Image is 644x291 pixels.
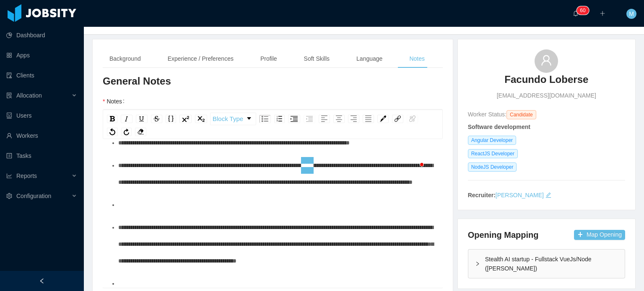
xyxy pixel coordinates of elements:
div: Background [103,49,148,68]
div: rdw-inline-control [105,113,209,125]
label: Notes [103,98,128,105]
div: Language [350,49,389,68]
div: Soft Skills [297,49,336,68]
a: icon: profileTasks [6,147,77,164]
h4: Opening Mapping [468,229,539,241]
div: rdw-link-control [390,113,420,125]
div: Indent [288,115,300,123]
span: Block Type [213,111,243,127]
div: Outdent [304,115,315,123]
a: icon: robotUsers [6,107,77,124]
div: Subscript [195,115,207,123]
div: icon: rightStealth AI startup - Fullstack VueJs/Node ([PERSON_NAME]) [468,250,625,278]
i: icon: edit [545,192,551,198]
span: Configuration [16,193,51,199]
div: Superscript [179,115,192,123]
a: icon: pie-chartDashboard [6,27,77,44]
div: Strikethrough [151,115,162,123]
div: rdw-toolbar [103,110,443,139]
div: rdw-history-control [105,128,133,136]
div: Monospace [166,115,176,123]
div: Experience / Preferences [161,49,240,68]
div: rdw-color-picker [376,113,390,125]
span: Allocation [16,92,42,99]
div: rdw-block-control [209,113,257,125]
i: icon: bell [573,10,579,16]
span: NodeJS Developer [468,162,517,172]
div: Center [333,115,345,123]
span: M [629,9,634,19]
div: Justify [363,115,374,123]
div: rdw-wrapper [103,110,443,288]
div: Remove [135,128,146,136]
a: Facundo Loberse [504,73,588,91]
div: Italic [121,115,132,123]
button: icon: plusMap Opening [574,230,625,240]
p: 6 [580,6,583,15]
div: Right [348,115,359,123]
i: icon: right [475,261,480,266]
i: icon: setting [6,193,12,199]
sup: 60 [576,6,589,15]
a: icon: auditClients [6,67,77,84]
div: Left [319,115,330,123]
strong: Software development [468,124,530,130]
p: 0 [583,6,586,15]
i: icon: plus [600,10,605,16]
i: icon: solution [6,93,12,98]
div: To enrich screen reader interactions, please activate Accessibility in Grammarly extension settings [109,27,436,174]
i: icon: user [540,54,552,66]
div: Underline [136,115,148,123]
a: icon: appstoreApps [6,47,77,64]
span: [EMAIL_ADDRESS][DOMAIN_NAME] [497,91,596,100]
strong: Recruiter: [468,192,496,198]
span: ReactJS Developer [468,149,518,158]
span: Candidate [506,110,536,119]
div: Unlink [407,115,418,123]
div: rdw-textalign-control [317,113,376,125]
div: Undo [107,128,118,136]
div: Notes [402,49,431,68]
span: Angular Developer [468,136,516,145]
h3: General Notes [103,75,443,88]
div: Unordered [259,115,271,123]
div: rdw-list-control [257,113,317,125]
h3: Facundo Loberse [504,73,588,86]
div: rdw-remove-control [133,128,148,136]
i: icon: line-chart [6,173,12,179]
div: Profile [254,49,284,68]
div: Bold [107,115,117,123]
div: Redo [121,128,132,136]
div: Link [392,115,403,123]
a: [PERSON_NAME] [496,192,544,198]
div: rdw-dropdown [210,113,256,125]
span: Reports [16,173,37,179]
a: icon: userWorkers [6,127,77,144]
span: Worker Status: [468,111,506,118]
a: Block Type [210,113,256,125]
div: Ordered [274,115,285,123]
